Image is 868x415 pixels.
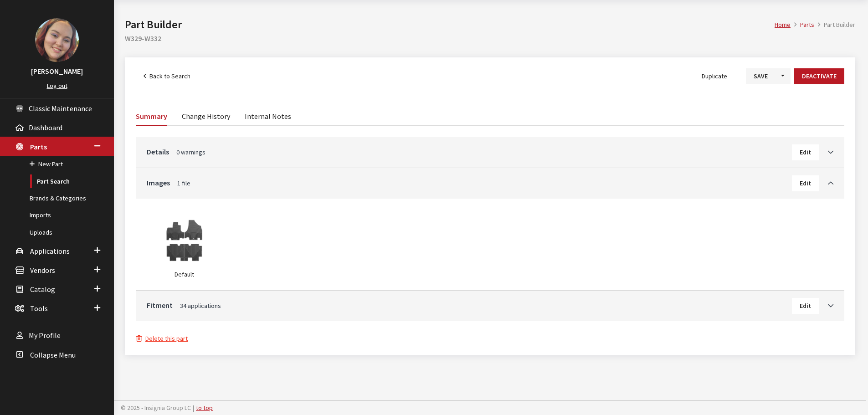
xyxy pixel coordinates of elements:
[35,18,79,62] img: Cheyenne Dorton
[193,404,194,412] span: |
[147,146,792,157] a: Details0 warnings
[814,20,855,30] li: Part Builder
[180,302,221,310] span: 34 applications
[136,68,198,84] a: Back to Search
[149,72,190,80] span: Back to Search
[196,404,213,412] a: to top
[30,304,48,313] span: Tools
[30,266,55,275] span: Vendors
[30,246,70,256] span: Applications
[121,404,191,412] span: © 2025 - Insignia Group LC
[245,106,291,125] a: Internal Notes
[147,300,792,311] a: Fitment34 applications
[702,72,727,80] span: Duplicate
[792,175,819,191] button: Edit Images
[30,285,55,294] span: Catalog
[30,350,76,359] span: Collapse Menu
[147,177,792,188] a: Images1 file
[819,177,833,188] a: Toggle Accordion
[29,123,62,132] span: Dashboard
[9,66,105,77] h3: [PERSON_NAME]
[30,142,47,151] span: Parts
[29,331,61,340] span: My Profile
[136,106,167,126] a: Summary
[819,146,833,157] a: Toggle Accordion
[791,20,814,30] li: Parts
[125,33,855,44] h2: W329-W332
[800,148,811,156] span: Edit
[147,210,222,266] img: Image for W329-W332
[792,144,819,160] button: Edit Details
[819,300,833,311] a: Toggle Accordion
[182,106,230,125] a: Change History
[694,68,735,84] button: Duplicate
[775,20,791,29] a: Home
[29,104,92,113] span: Classic Maintenance
[792,298,819,314] button: Edit Fitment
[147,270,222,279] div: Default
[800,179,811,187] span: Edit
[136,333,188,344] button: Delete this part
[125,16,775,33] h1: Part Builder
[177,179,190,187] span: 1 file
[800,302,811,310] span: Edit
[794,68,844,84] button: Deactivate
[176,148,205,156] span: 0 warnings
[47,82,67,90] a: Log out
[746,68,776,84] button: Save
